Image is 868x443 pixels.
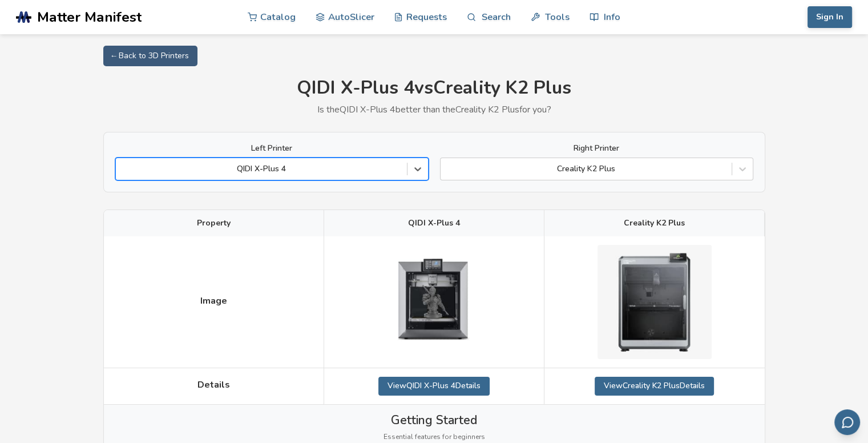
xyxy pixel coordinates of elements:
span: QIDI X-Plus 4 [408,219,460,228]
a: ← Back to 3D Printers [103,46,197,66]
p: Is the QIDI X-Plus 4 better than the Creality K2 Plus for you? [103,104,765,115]
label: Right Printer [440,144,753,153]
span: Essential features for beginners [383,433,485,441]
span: Matter Manifest [37,9,142,25]
img: QIDI X-Plus 4 [377,245,491,359]
span: Creality K2 Plus [624,219,685,228]
span: Image [200,296,227,306]
span: Details [197,380,230,390]
a: ViewCreality K2 PlusDetails [595,377,714,395]
button: Send feedback via email [834,409,860,435]
img: Creality K2 Plus [597,245,712,359]
a: ViewQIDI X-Plus 4Details [378,377,490,395]
button: Sign In [808,6,852,28]
span: Getting Started [391,413,477,427]
h1: QIDI X-Plus 4 vs Creality K2 Plus [103,78,765,99]
input: Creality K2 Plus [446,164,449,174]
label: Left Printer [115,144,429,153]
span: Property [197,219,231,228]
